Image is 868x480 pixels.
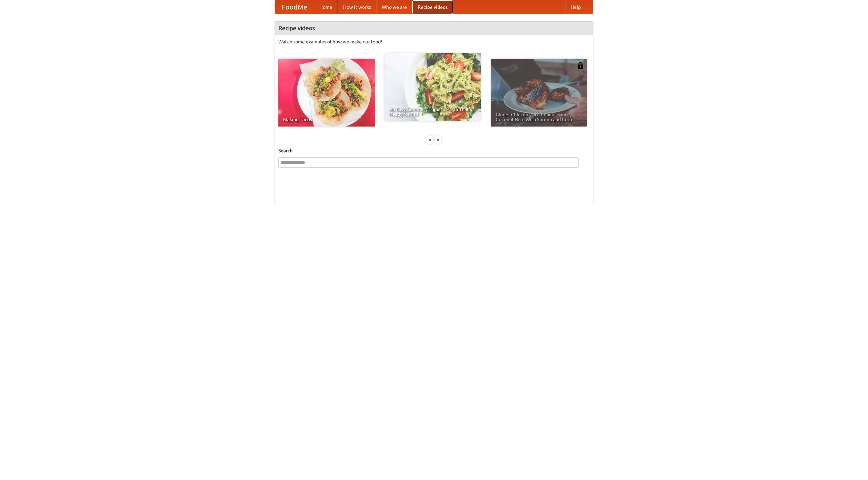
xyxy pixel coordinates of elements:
span: Making Tacos [283,117,370,122]
span: An Easy, Summery Tomato Pasta That's Ready for Fall [389,107,476,116]
h5: Search [278,147,590,154]
a: How it works [338,0,376,14]
a: Help [565,0,586,14]
a: Making Tacos [278,59,375,127]
a: Home [314,0,338,14]
p: Watch some examples of how we make our food! [278,38,590,45]
div: » [435,135,441,144]
a: An Easy, Summery Tomato Pasta That's Ready for Fall [384,53,481,121]
h4: Recipe videos [275,21,593,35]
a: Recipe videos [412,0,453,14]
div: « [427,135,433,144]
a: FoodMe [275,0,314,14]
img: 483408.png [577,62,584,69]
a: Who we are [376,0,412,14]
